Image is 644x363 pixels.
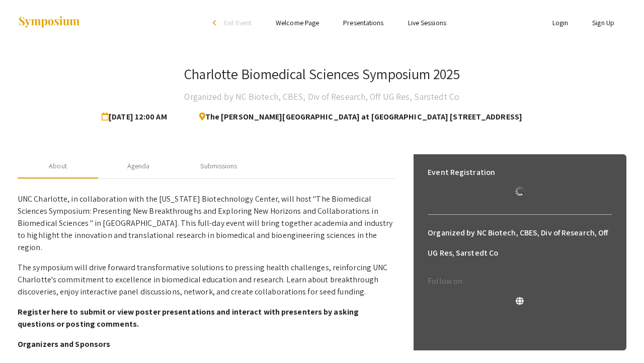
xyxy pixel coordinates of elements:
a: Live Sessions [408,18,446,27]
span: The [PERSON_NAME][GEOGRAPHIC_DATA] at [GEOGRAPHIC_DATA] [STREET_ADDRESS] [191,107,522,127]
a: Login [552,18,569,27]
span: [DATE] 12:00 AM [102,107,171,127]
a: Sign Up [592,18,614,27]
p: UNC Charlotte, in collaboration with the [US_STATE] Biotechnology Center, will host "The Biomedic... [18,193,395,254]
div: arrow_back_ios [213,20,219,26]
div: Submissions [200,161,237,171]
h3: Charlotte Biomedical Sciences Symposium 2025 [184,66,459,83]
div: Agenda [127,161,150,171]
h4: Organized by NC Biotech, CBES, Div of Research, Off UG Res, Sarstedt Co [184,87,459,107]
div: About [49,161,67,171]
span: Exit Event [224,18,252,27]
p: Organizers and Sponsors [18,338,395,350]
a: Welcome Page [276,18,319,27]
h6: Organized by NC Biotech, CBES, Div of Research, Off UG Res, Sarstedt Co [428,223,612,263]
p: The symposium will drive forward transformative solutions to pressing health challenges, reinforc... [18,262,395,298]
h6: Event Registration [428,162,495,183]
p: Follow on [428,275,612,287]
a: Presentations [343,18,383,27]
img: Loading [511,183,529,200]
strong: Register here to submit or view poster presentations and interact with presenters by asking quest... [18,307,359,329]
img: Symposium by ForagerOne [18,16,80,29]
